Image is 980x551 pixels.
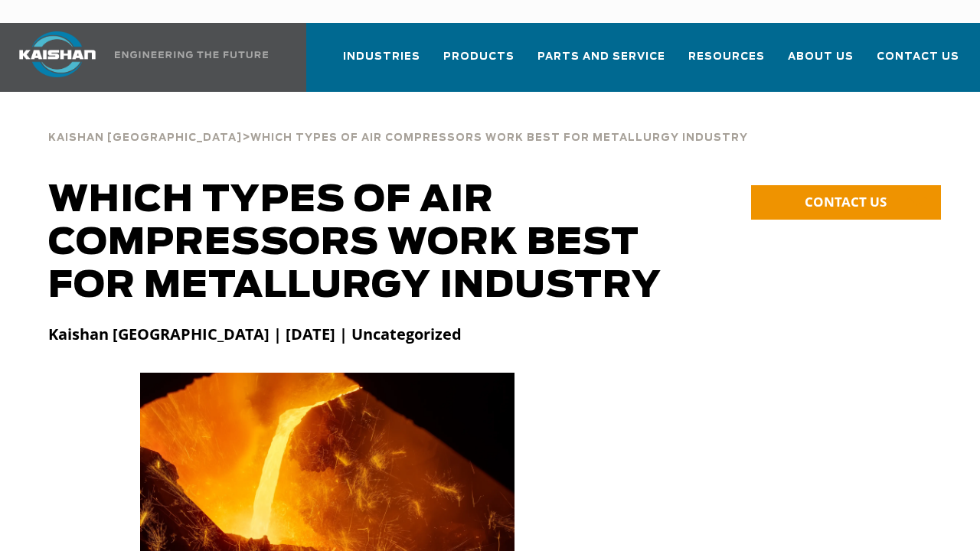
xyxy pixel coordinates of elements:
[48,133,242,143] span: Kaishan [GEOGRAPHIC_DATA]
[751,185,941,220] a: CONTACT US
[48,324,462,344] strong: Kaishan [GEOGRAPHIC_DATA] | [DATE] | Uncategorized
[877,37,959,89] a: Contact Us
[805,193,887,210] span: CONTACT US
[343,37,420,89] a: Industries
[688,48,765,66] span: Resources
[48,130,242,144] a: Kaishan [GEOGRAPHIC_DATA]
[250,130,748,144] a: Which Types of Air Compressors Work Best for Metallurgy Industry
[443,48,514,66] span: Products
[788,48,854,66] span: About Us
[48,179,706,308] h1: Which Types of Air Compressors Work Best for Metallurgy Industry
[115,51,268,58] img: Engineering the future
[443,37,514,89] a: Products
[788,37,854,89] a: About Us
[343,48,420,66] span: Industries
[537,37,665,89] a: Parts and Service
[48,115,748,150] div: >
[688,37,765,89] a: Resources
[877,48,959,66] span: Contact Us
[537,48,665,66] span: Parts and Service
[250,133,748,143] span: Which Types of Air Compressors Work Best for Metallurgy Industry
